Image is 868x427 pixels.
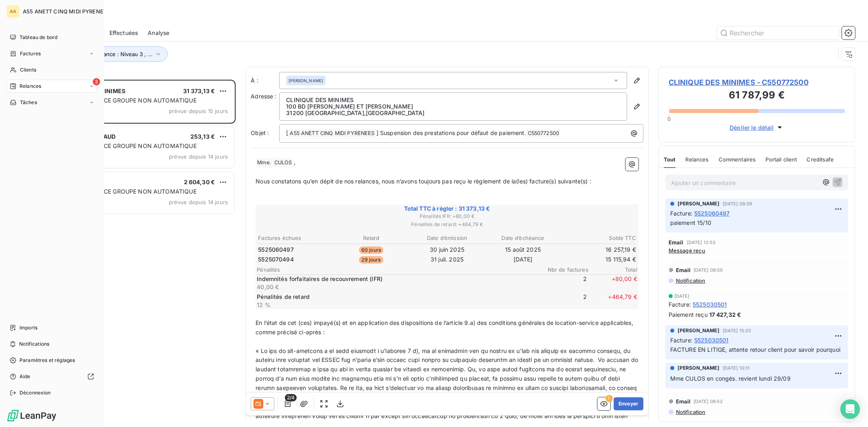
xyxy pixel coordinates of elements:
[687,240,716,245] span: [DATE] 12:53
[251,129,269,136] span: Objet :
[258,234,333,242] th: Factures échues
[39,80,236,427] div: grid
[20,324,37,331] span: Imports
[693,268,723,272] span: [DATE] 08:50
[359,246,383,254] span: 60 jours
[693,399,723,404] span: [DATE] 08:52
[258,246,294,254] span: 5525060497
[256,178,591,185] span: Nous constatons qu’en dépit de nos relances, nous n’avons toujours pas reçu le règlement de la(le...
[685,156,708,163] span: Relances
[727,123,786,132] button: Déplier le détail
[538,293,587,309] span: 2
[676,398,691,405] span: Email
[675,277,706,284] span: Notification
[20,34,57,41] span: Tableau de bord
[723,328,752,333] span: [DATE] 15:25
[359,256,383,264] span: 29 jours
[285,394,297,401] span: 2/4
[670,209,693,218] span: Facture :
[148,29,169,37] span: Analyse
[485,255,561,264] td: [DATE]
[669,247,706,254] span: Message reçu
[20,50,41,57] span: Factures
[588,266,637,273] span: Total
[667,115,671,122] span: 0
[7,5,20,18] div: AA
[670,336,693,344] span: Facture :
[58,46,168,62] button: Niveau de relance : Niveau 3 , ...
[289,78,323,83] span: [PERSON_NAME]
[257,205,637,213] span: Total TTC à régler : 31 373,13 €
[723,201,752,206] span: [DATE] 09:39
[169,108,228,114] span: prévue depuis 15 jours
[294,159,295,166] span: ,
[257,301,536,309] p: 12 %
[257,266,540,273] span: Pénalités
[257,293,536,301] p: Pénalités de retard
[20,99,37,106] span: Tâches
[674,294,690,298] span: [DATE]
[58,142,197,149] span: PLAN DE RELANCE GROUPE NON AUTOMATIQUE
[561,255,636,264] td: 15 115,94 €
[669,310,708,319] span: Paiement reçu
[334,234,409,242] th: Retard
[693,300,727,309] span: 5525030501
[257,213,637,220] span: Pénalités IFR : + 80,00 €
[20,83,41,90] span: Relances
[19,340,49,348] span: Notifications
[669,88,845,104] h3: 61 787,99 €
[286,110,620,116] p: 31200 [GEOGRAPHIC_DATA] , [GEOGRAPHIC_DATA]
[251,76,279,85] label: À :
[376,129,526,136] span: ] Suspension des prestations pour défaut de paiement.
[765,156,797,163] span: Portail client
[675,409,706,415] span: Notification
[258,255,294,264] span: 5525070494
[561,234,636,242] th: Solde TTC
[723,366,750,370] span: [DATE] 10:11
[289,129,376,138] span: A55 ANETT CINQ MIDI PYRENEES
[719,156,756,163] span: Commentaires
[409,234,485,242] th: Date d’émission
[184,179,215,185] span: 2 604,30 €
[678,327,719,334] span: [PERSON_NAME]
[709,310,741,319] span: 17 427,32 €
[730,123,774,132] span: Déplier le détail
[109,29,138,37] span: Effectuées
[409,245,485,254] td: 30 juin 2025
[409,255,485,264] td: 31 juil. 2025
[190,133,215,140] span: 253,13 €
[257,283,536,291] p: 40,00 €
[588,293,637,309] span: + 464,79 €
[7,370,97,383] a: Aide
[20,66,36,74] span: Clients
[670,375,791,382] span: Mme CULOS en congés. revient lundi 29/09
[664,156,676,163] span: Tout
[58,188,197,195] span: PLAN DE RELANCE GROUPE NON AUTOMATIQUE
[485,234,561,242] th: Date d’échéance
[256,319,635,335] span: En l’état de cet (ces) impayé(s) et en application des dispositions de l’article 9.a) des conditi...
[540,266,588,273] span: Nbr de factures
[676,267,691,273] span: Email
[717,26,839,39] input: Rechercher
[20,373,31,380] span: Aide
[561,245,636,254] td: 16 257,19 €
[670,219,711,226] span: paiement 15/10
[20,389,51,396] span: Déconnexion
[588,275,637,291] span: + 80,00 €
[286,97,620,103] p: CLINIQUE DES MINIMES
[257,275,536,283] p: Indemnités forfaitaires de recouvrement (IFR)
[257,221,637,228] span: Pénalités de retard : + 464,79 €
[183,87,215,94] span: 31 373,13 €
[694,209,730,218] span: 5525060497
[273,158,293,168] span: CULOS
[669,239,684,246] span: Email
[678,200,719,207] span: [PERSON_NAME]
[807,156,834,163] span: Creditsafe
[678,364,719,372] span: [PERSON_NAME]
[169,199,228,205] span: prévue depuis 14 jours
[527,129,561,138] span: C550772500
[7,409,57,422] img: Logo LeanPay
[670,346,840,353] span: FACTURE EN LITIGE, attente retour client pour savoir pourquoi
[23,8,110,15] span: A55 ANETT CINQ MIDI PYRENEES
[669,300,691,309] span: Facture :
